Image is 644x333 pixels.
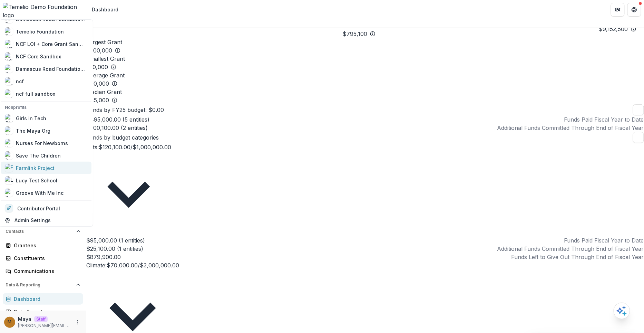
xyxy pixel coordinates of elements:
[14,255,78,262] div: Constituents
[16,127,50,134] div: The Maya Org
[3,279,83,291] button: Open Data & Reporting
[86,143,171,151] p: Arts : $1,000,000.00
[16,152,61,159] div: Save The Children
[86,106,164,114] p: Funds by FY25 budget: $0.00
[14,295,78,303] div: Dashboard
[14,242,78,249] div: Grantees
[611,3,625,17] button: Partners
[5,89,13,98] img: ncf full sandbox
[16,53,61,60] div: NCF Core Sandbox
[497,124,644,132] p: Additional Funds Committed Through End of Fiscal Year
[16,164,55,172] div: Farmlink Project
[16,28,64,35] div: Temelio Foundation
[16,16,85,23] div: Damascus Road Foundation Workflow Sandbox
[89,4,121,15] nav: breadcrumb
[18,323,71,329] p: [PERSON_NAME][EMAIL_ADDRESS][DOMAIN_NAME]
[6,229,74,234] span: Contacts
[3,265,83,277] a: Communications
[5,27,13,36] img: Temelio Foundation
[92,6,118,13] div: Dashboard
[86,236,644,261] div: Arts:$120,100.00/$1,000,000.00
[8,320,12,324] div: Maya
[86,253,121,261] p: $879,900.00
[5,65,13,73] img: Damascus Road Foundation Workflow Sandbox 2
[6,283,74,287] span: Data & Reporting
[130,144,133,151] span: /
[564,236,644,245] p: Funds Paid Fiscal Year to Date
[5,15,13,23] img: Damascus Road Foundation Workflow Sandbox
[86,96,109,104] p: $45,000
[564,115,644,124] p: Funds Paid Fiscal Year to Date
[3,293,83,305] a: Dashboard
[86,71,644,79] p: Average Grant
[497,245,644,253] p: Additional Funds Committed Through End of Fiscal Year
[86,115,149,124] p: $495,000.00 (5 entities)
[86,79,109,88] p: $70,000
[5,176,13,184] img: Lucy Test School
[614,303,630,319] button: Open AI Assistant
[138,262,140,269] span: /
[86,236,145,245] p: $95,000.00 (1 entities)
[107,262,138,269] span: $70,000.00
[86,133,159,142] p: Funds by budget categories
[3,253,83,264] a: Constituents
[34,316,48,322] p: Staff
[14,267,78,275] div: Communications
[627,3,641,17] button: Get Help
[86,55,644,63] p: Smallest Grant
[86,124,148,132] p: $300,100.00 (2 entities)
[633,132,644,143] button: download
[86,63,108,71] p: $10,000
[633,104,644,115] button: download
[5,52,13,60] img: NCF Core Sandbox
[3,306,83,317] a: Data Report
[16,90,55,97] div: ncf full sandbox
[5,114,13,122] img: Girls in Tech
[3,240,83,251] a: Grantees
[86,46,112,55] p: $200,000
[5,77,13,85] img: ncf
[14,308,78,315] div: Data Report
[74,318,82,326] button: More
[99,144,130,151] span: $120,100.00
[5,126,13,135] img: The Maya Org
[5,104,87,111] p: Nonprofits
[5,139,13,147] img: Nurses For Newborns
[86,261,179,269] p: Climate : $3,000,000.00
[86,245,143,253] p: $25,100.00 (1 entities)
[16,65,85,73] div: Damascus Road Foundation Workflow Sandbox 2
[343,30,367,38] p: $795,100
[5,40,13,48] img: NCF LOI + Core Grant Sandbox
[16,40,85,48] div: NCF LOI + Core Grant Sandbox
[5,189,13,197] img: Groove With Me Inc
[3,226,83,237] button: Open Contacts
[16,115,46,122] div: Girls in Tech
[86,143,171,236] button: Arts:$120,100.00/$1,000,000.00
[599,25,628,33] p: $9,152,500
[16,140,68,147] div: Nurses For Newborns
[5,151,13,160] img: Save The Children
[86,38,644,46] p: Largest Grant
[16,189,64,197] div: Groove With Me Inc
[5,164,13,172] img: Farmlink Project
[86,88,644,96] p: Median Grant
[18,315,31,323] p: Maya
[16,78,24,85] div: ncf
[511,253,644,261] p: Funds Left to Give Out Through End of Fiscal Year
[3,3,84,19] img: Temelio Demo Foundation logo
[16,177,57,184] div: Lucy Test School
